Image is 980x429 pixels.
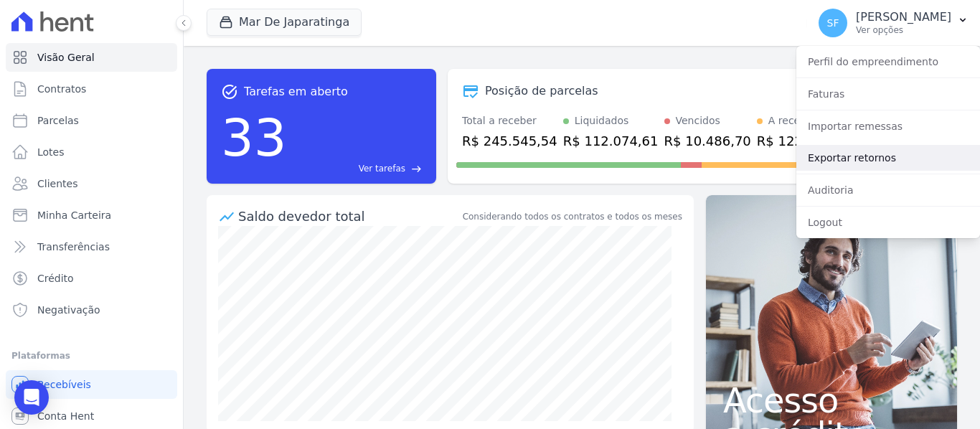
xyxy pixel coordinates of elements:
div: Liquidados [575,113,629,128]
div: Posição de parcelas [485,82,598,100]
span: Transferências [37,240,110,254]
span: Minha Carteira [37,208,111,222]
span: task_alt [221,83,238,100]
a: Minha Carteira [6,201,177,230]
div: 33 [221,100,287,175]
a: Parcelas [6,106,177,135]
a: Perfil do empreendimento [796,49,980,75]
span: Lotes [37,145,65,159]
span: Negativação [37,303,100,317]
a: Ver tarefas east [293,162,422,175]
div: R$ 112.074,61 [563,131,659,151]
button: SF [PERSON_NAME] Ver opções [807,3,980,43]
a: Lotes [6,138,177,166]
div: Considerando todos os contratos e todos os meses [463,210,682,223]
a: Clientes [6,169,177,198]
a: Transferências [6,232,177,261]
a: Negativação [6,296,177,324]
div: R$ 122.984,23 [757,131,852,151]
span: Crédito [37,271,74,286]
a: Crédito [6,264,177,293]
span: Acesso [723,383,940,418]
a: Exportar retornos [796,145,980,171]
span: Ver tarefas [359,162,405,175]
a: Contratos [6,75,177,103]
div: Total a receber [462,113,557,128]
a: Faturas [796,81,980,107]
a: Logout [796,209,980,235]
p: Ver opções [856,24,951,36]
a: Importar remessas [796,113,980,139]
div: R$ 245.545,54 [462,131,557,151]
span: Visão Geral [37,50,95,65]
span: Tarefas em aberto [244,83,348,100]
span: Recebíveis [37,377,91,392]
a: Auditoria [796,177,980,203]
a: Recebíveis [6,370,177,399]
div: Plataformas [11,347,171,364]
div: A receber [768,113,817,128]
span: Contratos [37,82,86,96]
div: Saldo devedor total [238,207,460,226]
div: Open Intercom Messenger [14,380,49,415]
button: Mar De Japaratinga [207,9,362,36]
span: Conta Hent [37,409,94,423]
div: R$ 10.486,70 [664,131,751,151]
p: [PERSON_NAME] [856,10,951,24]
span: Clientes [37,176,77,191]
span: Parcelas [37,113,79,128]
div: Vencidos [676,113,720,128]
span: SF [827,18,839,28]
a: Visão Geral [6,43,177,72]
span: east [411,164,422,174]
